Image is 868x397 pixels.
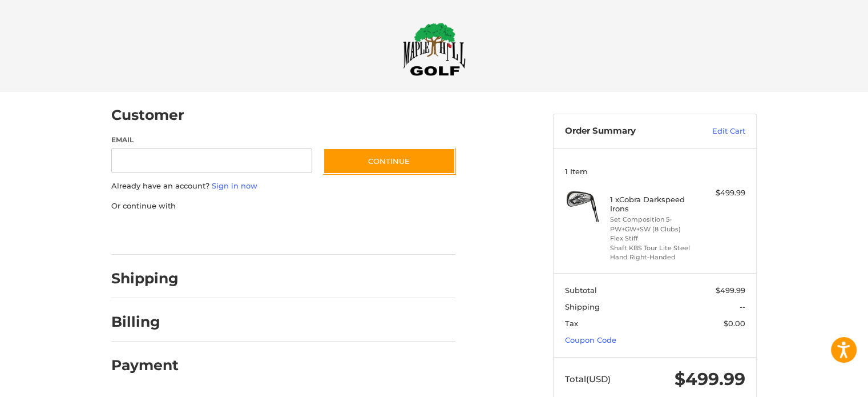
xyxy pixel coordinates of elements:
span: Tax [565,319,578,328]
p: Already have an account? [111,181,455,192]
label: Email [111,135,312,145]
h2: Billing [111,313,178,331]
p: Or continue with [111,200,455,212]
a: Coupon Code [565,335,616,344]
li: Shaft KBS Tour Lite Steel [610,243,697,253]
span: Subtotal [565,286,597,295]
li: Hand Right-Handed [610,252,697,262]
a: Edit Cart [688,126,745,137]
h2: Shipping [111,270,179,287]
span: $499.99 [716,286,745,295]
iframe: PayPal-venmo [301,223,387,243]
li: Flex Stiff [610,234,697,243]
h3: Order Summary [565,126,688,137]
h2: Customer [111,106,184,124]
h2: Payment [111,356,179,374]
iframe: PayPal-paypal [108,223,193,243]
span: Shipping [565,302,600,311]
h4: 1 x Cobra Darkspeed Irons [610,195,697,214]
div: $499.99 [700,187,745,199]
h3: 1 Item [565,167,745,176]
span: -- [740,302,745,311]
img: Maple Hill Golf [403,22,466,76]
iframe: PayPal-paylater [204,223,290,243]
li: Set Composition 5-PW+GW+SW (8 Clubs) [610,215,697,234]
a: Sign in now [212,181,257,190]
button: Continue [323,148,455,174]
